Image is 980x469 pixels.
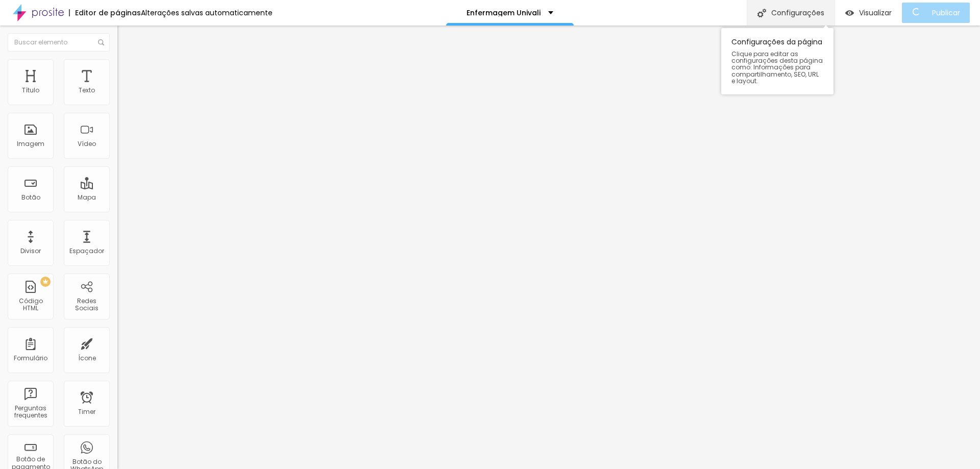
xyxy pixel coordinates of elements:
div: Código HTML [10,298,51,312]
div: Alterações salvas automaticamente [141,9,273,16]
div: Perguntas frequentes [10,405,51,419]
span: Visualizar [859,9,892,17]
span: Publicar [932,9,960,17]
div: Título [22,87,39,94]
button: Publicar [902,3,970,23]
p: Enfermagem Univali [467,9,541,16]
span: Clique para editar as configurações desta página como: Informações para compartilhamento, SEO, UR... [731,51,823,84]
div: Configurações da página [721,28,834,94]
img: view-1.svg [845,9,854,17]
div: Ícone [78,355,96,362]
div: Imagem [17,140,44,147]
div: Mapa [78,194,96,201]
div: Vídeo [78,140,96,147]
div: Formulário [14,355,47,362]
img: Icone [757,9,766,17]
div: Editor de páginas [69,9,141,16]
input: Buscar elemento [8,33,110,52]
div: Timer [78,408,95,415]
div: Espaçador [69,248,104,255]
div: Divisor [20,248,41,255]
div: Redes Sociais [66,298,107,312]
div: Texto [79,87,95,94]
img: Icone [98,39,104,45]
button: Visualizar [835,3,902,23]
div: Botão [21,194,40,201]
